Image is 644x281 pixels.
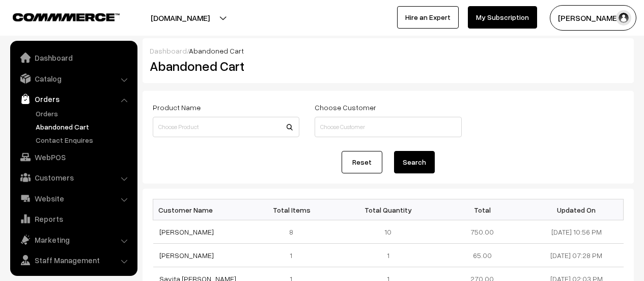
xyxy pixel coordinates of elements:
[397,6,459,29] a: Hire an Expert
[529,220,624,244] td: [DATE] 10:56 PM
[435,220,529,244] td: 750.00
[435,244,529,267] td: 65.00
[33,108,134,119] a: Orders
[13,90,134,108] a: Orders
[13,10,102,22] a: COMMMERCE
[153,199,247,220] th: Customer Name
[435,199,529,220] th: Total
[189,46,244,55] span: Abandoned Cart
[115,5,245,31] button: [DOMAIN_NAME]
[150,58,298,74] h2: Abandoned Cart
[13,210,134,228] a: Reports
[153,102,201,113] label: Product Name
[13,13,120,21] img: COMMMERCE
[550,5,636,31] button: [PERSON_NAME]
[394,151,435,173] button: Search
[153,117,299,137] input: Choose Product
[13,189,134,208] a: Website
[159,251,214,260] a: [PERSON_NAME]
[33,135,134,145] a: Contact Enquires
[13,231,134,249] a: Marketing
[33,121,134,132] a: Abandoned Cart
[13,69,134,88] a: Catalog
[529,244,624,267] td: [DATE] 07:28 PM
[13,168,134,187] a: Customers
[150,45,627,56] div: /
[13,48,134,67] a: Dashboard
[13,251,134,269] a: Staff Management
[468,6,537,29] a: My Subscription
[315,102,376,113] label: Choose Customer
[341,199,435,220] th: Total Quantity
[247,244,341,267] td: 1
[247,220,341,244] td: 8
[341,220,435,244] td: 10
[150,46,187,55] a: Dashboard
[341,244,435,267] td: 1
[159,227,214,236] a: [PERSON_NAME]
[616,10,631,25] img: user
[529,199,624,220] th: Updated On
[247,199,341,220] th: Total Items
[315,117,461,137] input: Choose Customer
[342,151,382,173] a: Reset
[13,148,134,166] a: WebPOS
